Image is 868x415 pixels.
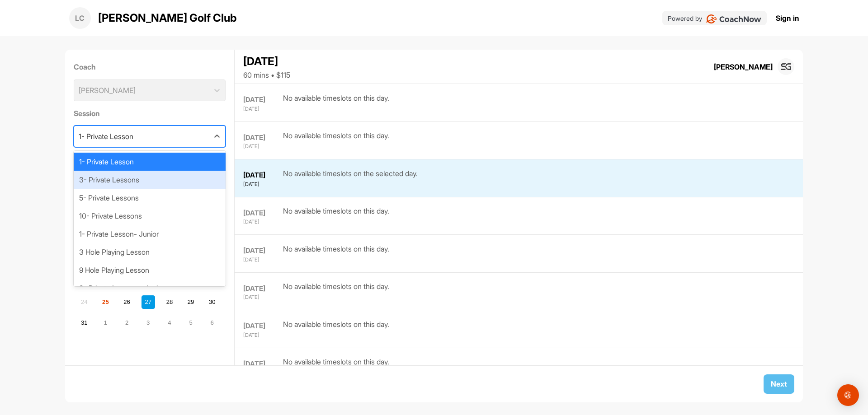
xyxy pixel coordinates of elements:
div: Choose Sunday, August 31st, 2025 [77,316,91,330]
div: Choose Thursday, September 4th, 2025 [163,316,176,330]
button: Next [764,374,794,394]
div: [DATE] [243,143,281,150]
div: No available timeslots on this day. [283,130,389,150]
div: No available timeslots on the selected day. [283,168,418,188]
label: Coach [74,61,226,72]
img: CoachNow [706,14,761,23]
div: No available timeslots on this day. [283,281,389,301]
div: Choose Wednesday, August 27th, 2025 [142,295,155,309]
p: Powered by [668,14,702,23]
div: Choose Saturday, August 30th, 2025 [205,295,219,309]
div: [DATE] [243,321,281,331]
div: [DATE] [243,331,281,339]
div: Choose Friday, August 29th, 2025 [184,295,198,309]
img: square_500e3fb9e6c23e9a696a7bd97742a5dd.jpg [778,58,795,75]
div: [DATE] [243,53,290,70]
div: Choose Monday, September 1st, 2025 [99,316,112,330]
div: 3 Hole Playing Lesson [74,243,226,261]
div: No available timeslots on this day. [283,356,389,377]
div: No available timeslots on this day. [283,243,389,264]
div: [DATE] [243,294,281,301]
div: No available timeslots on this day. [283,205,389,226]
div: [DATE] [243,95,281,105]
div: [DATE] [243,105,281,113]
div: Choose Saturday, September 6th, 2025 [205,316,219,330]
div: 3- Private Lessons [74,171,226,189]
div: 1- Private Lesson- Junior [74,225,226,243]
div: 1- Private Lesson [79,131,133,142]
div: Choose Monday, August 25th, 2025 [99,295,112,309]
div: [PERSON_NAME] [714,61,773,72]
div: 3- Private Lessons- Junior [74,279,226,297]
div: Choose Friday, September 5th, 2025 [184,316,198,330]
div: [DATE] [243,256,281,264]
div: 9 Hole Playing Lesson [74,261,226,279]
div: Open Intercom Messenger [837,384,859,406]
div: No available timeslots on this day. [283,319,389,339]
div: [DATE] [243,208,281,219]
a: Sign in [776,13,799,23]
div: 1- Private Lesson [74,153,226,171]
div: [DATE] [243,181,281,188]
label: Session [74,108,226,119]
div: Choose Wednesday, September 3rd, 2025 [142,316,155,330]
div: [DATE] [243,284,281,294]
div: 60 mins • $115 [243,70,290,80]
p: [PERSON_NAME] Golf Club [98,10,237,26]
div: 5- Private Lessons [74,189,226,207]
div: LC [69,7,91,29]
div: 10- Private Lessons [74,207,226,225]
div: [DATE] [243,246,281,256]
div: [DATE] [243,218,281,226]
div: Choose Tuesday, August 26th, 2025 [120,295,134,309]
div: Choose Thursday, August 28th, 2025 [163,295,176,309]
div: No available timeslots on this day. [283,93,389,113]
div: Choose Tuesday, September 2nd, 2025 [120,316,134,330]
div: [DATE] [243,170,281,181]
div: [DATE] [243,359,281,369]
div: [DATE] [243,133,281,143]
div: Not available Sunday, August 24th, 2025 [77,295,91,309]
